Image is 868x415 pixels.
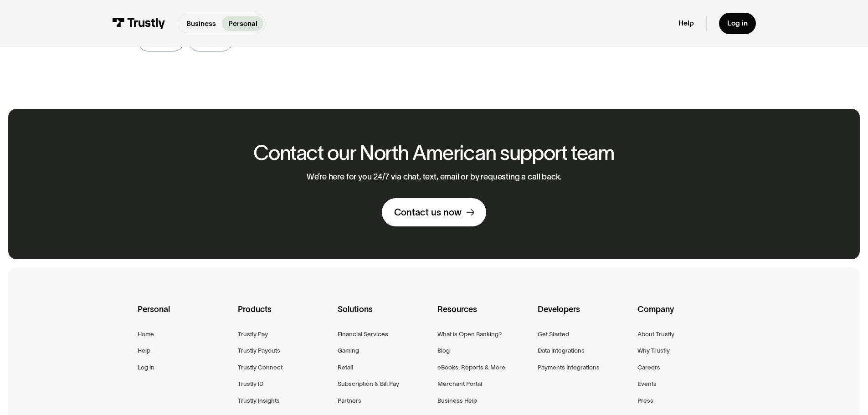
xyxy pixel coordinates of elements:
[437,345,450,356] a: Blog
[238,379,263,389] a: Trustly ID
[394,206,462,218] div: Contact us now
[719,13,756,34] a: Log in
[138,329,154,339] a: Home
[637,362,660,373] a: Careers
[228,18,257,29] p: Personal
[437,303,530,328] div: Resources
[338,303,430,328] div: Solutions
[637,329,674,339] a: About Trustly
[338,329,388,339] a: Financial Services
[138,303,230,328] div: Personal
[222,16,263,31] a: Personal
[238,345,280,356] a: Trustly Payouts
[437,379,482,389] a: Merchant Portal
[382,198,486,226] a: Contact us now
[307,172,562,182] p: We’re here for you 24/7 via chat, text, email or by requesting a call back.
[338,395,361,406] a: Partners
[180,16,222,31] a: Business
[186,18,216,29] p: Business
[138,345,150,356] a: Help
[678,19,694,28] a: Help
[538,345,585,356] a: Data Integrations
[238,395,280,406] a: Trustly Insights
[637,379,657,389] a: Events
[437,395,477,406] a: Business Help
[238,329,268,339] a: Trustly Pay
[727,19,748,28] div: Log in
[637,345,670,356] a: Why Trustly
[338,362,353,373] a: Retail
[138,362,154,373] a: Log in
[437,362,505,373] a: eBooks, Reports & More
[637,303,730,328] div: Company
[538,362,600,373] a: Payments Integrations
[637,395,653,406] a: Press
[338,345,359,356] a: Gaming
[238,303,330,328] div: Products
[253,142,615,164] h2: Contact our North American support team
[437,329,502,339] a: What is Open Banking?
[112,18,165,29] img: Trustly Logo
[538,303,630,328] div: Developers
[238,362,282,373] a: Trustly Connect
[338,379,399,389] a: Subscription & Bill Pay
[538,329,569,339] a: Get Started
